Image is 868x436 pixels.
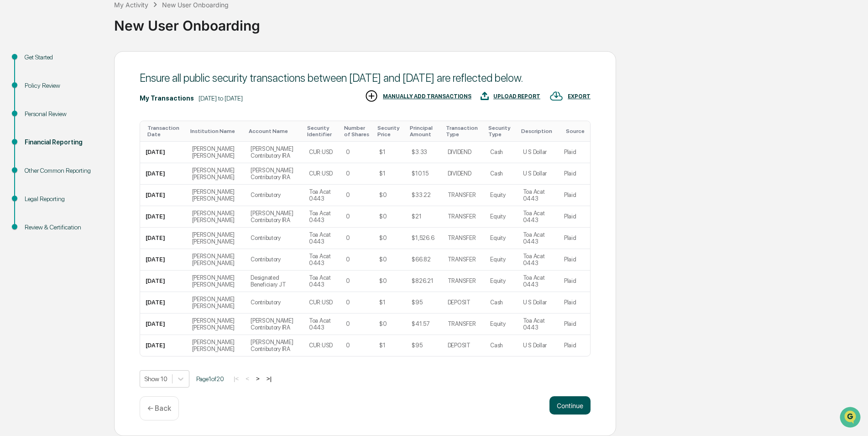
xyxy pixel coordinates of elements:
[490,256,505,263] div: Equity
[490,320,505,327] div: Equity
[448,342,471,349] div: DEPOSIT
[379,149,385,155] div: $1
[448,149,471,155] div: DIVIDEND
[147,125,183,138] div: Toggle SortBy
[559,142,590,163] td: Plaid
[245,185,303,206] td: Contributory
[446,125,481,138] div: Toggle SortBy
[192,296,240,309] div: [PERSON_NAME] [PERSON_NAME]
[839,406,863,431] iframe: Open customer support
[140,335,187,356] td: [DATE]
[379,191,387,198] div: $0
[25,53,99,62] div: Get Started
[245,314,303,335] td: [PERSON_NAME] Contributory IRA
[147,404,171,413] p: ← Back
[523,253,553,266] div: Toa Acat 0443
[245,163,303,185] td: [PERSON_NAME] Contributory IRA
[448,256,476,263] div: TRANSFER
[9,19,166,34] p: How can we help?
[412,149,427,155] div: $3.33
[5,129,61,145] a: 🔎Data Lookup
[192,339,240,352] div: [PERSON_NAME] [PERSON_NAME]
[192,317,240,331] div: [PERSON_NAME] [PERSON_NAME]
[192,188,240,202] div: [PERSON_NAME] [PERSON_NAME]
[309,149,333,155] div: CUR:USD
[559,185,590,206] td: Plaid
[448,191,476,198] div: TRANSFER
[379,299,385,306] div: $1
[25,166,99,175] div: Other Common Reporting
[140,249,187,271] td: [DATE]
[140,206,187,228] td: [DATE]
[309,170,333,177] div: CUR:USD
[490,277,505,284] div: Equity
[559,206,590,228] td: Plaid
[523,299,547,306] div: U S Dollar
[379,277,387,284] div: $0
[523,170,547,177] div: U S Dollar
[192,167,240,181] div: [PERSON_NAME] [PERSON_NAME]
[346,342,350,349] div: 0
[309,299,333,306] div: CUR:USD
[245,206,303,228] td: [PERSON_NAME] Contributory IRA
[31,79,115,86] div: We're available if you need us!
[309,253,335,266] div: Toa Acat 0443
[412,320,429,327] div: $41.57
[346,277,350,284] div: 0
[523,210,553,223] div: Toa Acat 0443
[412,191,430,198] div: $33.22
[523,188,553,202] div: Toa Acat 0443
[379,342,385,349] div: $1
[412,342,422,349] div: $95
[245,271,303,292] td: Designated Beneficiary JT
[64,154,110,162] a: Powered byPylon
[196,375,224,383] span: Page 1 of 20
[140,228,187,249] td: [DATE]
[383,93,471,100] div: MANUALLY ADD TRANSACTIONS
[481,89,489,103] img: UPLOAD REPORT
[379,213,387,220] div: $0
[309,231,335,245] div: Toa Acat 0443
[192,231,240,245] div: [PERSON_NAME] [PERSON_NAME]
[9,116,16,123] div: 🖐️
[75,115,113,124] span: Attestations
[559,271,590,292] td: Plaid
[25,194,99,204] div: Legal Reporting
[566,128,586,134] div: Toggle SortBy
[523,274,553,288] div: Toa Acat 0443
[9,133,16,141] div: 🔎
[231,375,241,383] button: |<
[379,320,387,327] div: $0
[190,128,242,134] div: Toggle SortBy
[568,93,591,100] div: EXPORT
[448,213,476,220] div: TRANSFER
[346,320,350,327] div: 0
[490,299,503,306] div: Cash
[140,314,187,335] td: [DATE]
[448,299,471,306] div: DEPOSIT
[523,342,547,349] div: U S Dollar
[521,128,555,134] div: Toggle SortBy
[192,210,240,223] div: [PERSON_NAME] [PERSON_NAME]
[140,142,187,163] td: [DATE]
[490,234,505,241] div: Equity
[9,70,26,86] img: 1746055101610-c473b297-6a78-478c-a979-82029cc54cd1
[25,138,99,147] div: Financial Reporting
[199,95,243,102] div: [DATE] to [DATE]
[559,314,590,335] td: Plaid
[559,335,590,356] td: Plaid
[488,125,514,138] div: Toggle SortBy
[66,116,73,123] div: 🗄️
[18,133,58,142] span: Data Lookup
[559,163,590,185] td: Plaid
[549,89,563,103] img: EXPORT
[490,170,503,177] div: Cash
[140,185,187,206] td: [DATE]
[523,231,553,245] div: Toa Acat 0443
[264,375,274,383] button: >|
[245,142,303,163] td: [PERSON_NAME] Contributory IRA
[412,299,422,306] div: $95
[309,317,335,331] div: Toa Acat 0443
[412,234,434,241] div: $1,526.6
[346,299,350,306] div: 0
